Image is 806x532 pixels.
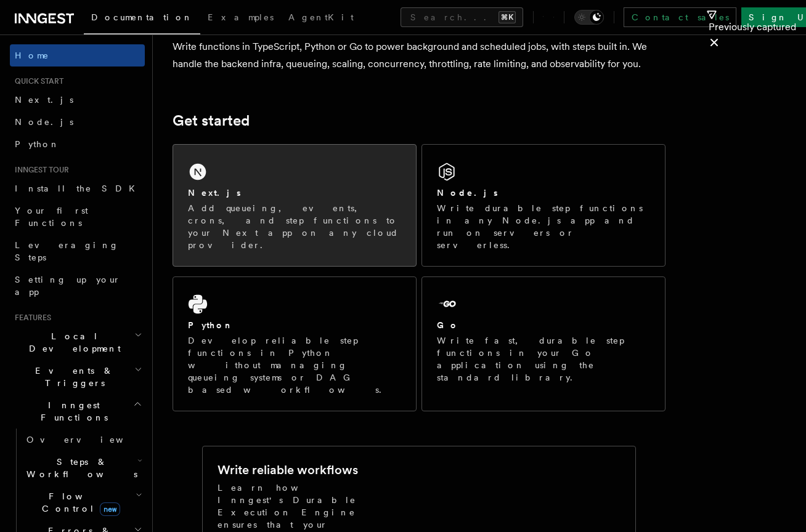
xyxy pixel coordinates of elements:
[10,268,145,303] a: Setting up your app
[26,435,153,445] span: Overview
[84,4,200,34] a: Documentation
[281,4,361,33] a: AgentKit
[437,202,650,251] p: Write durable step functions in any Node.js app and run on servers or serverless.
[574,10,604,25] button: Toggle dark mode
[10,165,69,175] span: Inngest tour
[10,330,134,355] span: Local Development
[10,76,63,86] span: Quick start
[15,240,119,262] span: Leveraging Steps
[22,451,145,485] button: Steps & Workflows
[173,276,417,411] a: PythonDevelop reliable step functions in Python without managing queueing systems or DAG based wo...
[22,429,145,451] a: Overview
[188,334,401,396] p: Develop reliable step functions in Python without managing queueing systems or DAG based workflows.
[15,95,73,105] span: Next.js
[10,177,145,199] a: Install the SDK
[10,234,145,268] a: Leveraging Steps
[499,11,516,23] kbd: ⌘K
[624,7,736,27] a: Contact sales
[188,202,401,251] p: Add queueing, events, crons, and step functions to your Next app on any cloud provider.
[208,12,274,22] span: Examples
[421,276,666,411] a: GoWrite fast, durable step functions in your Go application using the standard library.
[437,187,498,199] h2: Node.js
[10,44,145,66] a: Home
[22,490,136,515] span: Flow Control
[22,485,145,520] button: Flow Controlnew
[200,4,281,33] a: Examples
[10,89,145,111] a: Next.js
[288,12,354,22] span: AgentKit
[437,319,459,331] h2: Go
[15,139,60,149] span: Python
[15,183,142,193] span: Install the SDK
[188,319,234,331] h2: Python
[10,313,51,323] span: Features
[10,325,145,360] button: Local Development
[437,334,650,384] p: Write fast, durable step functions in your Go application using the standard library.
[10,133,145,155] a: Python
[10,365,134,389] span: Events & Triggers
[10,111,145,133] a: Node.js
[100,502,120,516] span: new
[173,112,250,129] a: Get started
[15,275,121,297] span: Setting up your app
[173,144,417,267] a: Next.jsAdd queueing, events, crons, and step functions to your Next app on any cloud provider.
[10,394,145,429] button: Inngest Functions
[15,49,49,62] span: Home
[15,206,88,228] span: Your first Functions
[188,187,241,199] h2: Next.js
[218,461,358,478] h2: Write reliable workflows
[22,456,137,480] span: Steps & Workflows
[421,144,666,267] a: Node.jsWrite durable step functions in any Node.js app and run on servers or serverless.
[15,117,73,127] span: Node.js
[10,199,145,234] a: Your first Functions
[91,12,193,22] span: Documentation
[10,399,133,424] span: Inngest Functions
[10,360,145,394] button: Events & Triggers
[401,7,523,27] button: Search...⌘K
[173,38,666,73] p: Write functions in TypeScript, Python or Go to power background and scheduled jobs, with steps bu...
